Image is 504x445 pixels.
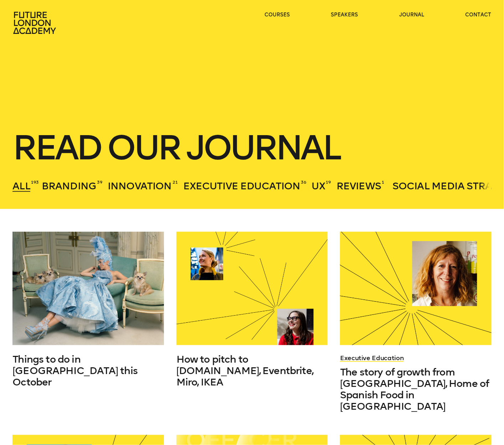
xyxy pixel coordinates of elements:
[340,354,403,362] a: Executive Education
[176,354,328,388] a: How to pitch to [DOMAIN_NAME], Eventbrite, Miro, IKEA
[183,180,300,192] span: Executive Education
[12,353,138,388] span: Things to do in [GEOGRAPHIC_DATA] this October
[336,180,381,192] span: Reviews
[382,179,384,185] sup: 1
[264,11,290,19] a: courses
[97,179,102,185] sup: 39
[31,179,39,185] sup: 193
[12,354,164,388] a: Things to do in [GEOGRAPHIC_DATA] this October
[340,367,491,412] a: The story of growth from [GEOGRAPHIC_DATA], Home of Spanish Food in [GEOGRAPHIC_DATA]
[326,179,331,185] sup: 19
[12,132,491,163] h1: Read our journal
[42,180,96,192] span: Branding
[12,180,30,192] span: All
[176,353,313,388] span: How to pitch to [DOMAIN_NAME], Eventbrite, Miro, IKEA
[108,180,172,192] span: Innovation
[340,366,489,412] span: The story of growth from [GEOGRAPHIC_DATA], Home of Spanish Food in [GEOGRAPHIC_DATA]
[466,11,492,19] a: contact
[301,179,307,185] sup: 36
[173,179,178,185] sup: 21
[399,11,424,19] a: journal
[312,180,325,192] span: UX
[331,11,358,19] a: speakers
